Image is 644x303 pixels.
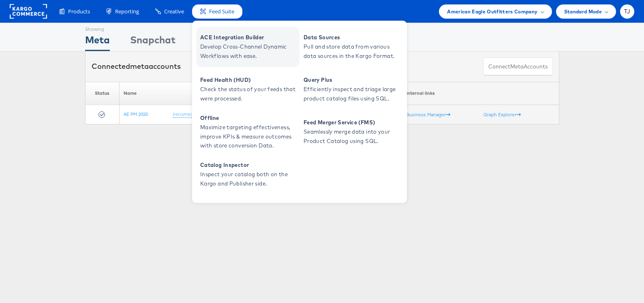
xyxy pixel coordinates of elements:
div: Meta [85,33,110,51]
a: Graph Explorer [484,111,521,117]
span: Standard Mode [564,7,602,16]
span: Feed Merger Service (FMS) [304,118,401,127]
span: Products [68,8,90,15]
a: (rename) [173,111,192,118]
div: Showing [85,23,110,33]
span: Data Sources [304,33,401,42]
th: Status [85,82,119,105]
a: ACE Integration Builder Develop Cross-Channel Dynamic Workflows with ease. [196,27,300,67]
span: Develop Cross-Channel Dynamic Workflows with ease. [200,42,297,61]
button: ConnectmetaAccounts [483,58,553,76]
a: Business Manager [406,111,450,117]
span: Check the status of your feeds that were processed. [200,85,297,103]
a: Query Plus Efficiently inspect and triage large product catalog files using SQL. [300,69,403,110]
span: Feed Health (HUD) [200,75,297,85]
a: Feed Health (HUD) Check the status of your feeds that were processed. [196,69,300,110]
span: Catalog Inspector [200,160,297,170]
span: Creative [164,8,184,15]
span: Pull and store data from various data sources in the Kargo Format. [304,42,401,61]
span: Offline [200,113,297,123]
span: Reporting [115,8,139,15]
span: Seamlessly merge data into your Product Catalog using SQL. [304,127,401,146]
a: Offline Maximize targeting effectiveness, improve KPIs & measure outcomes with store conversion D... [196,112,300,152]
span: American Eagle Outfitters Company [447,7,537,16]
span: Maximize targeting effectiveness, improve KPIs & measure outcomes with store conversion Data. [200,123,297,150]
th: Name [119,82,196,105]
a: Catalog Inspector Inspect your catalog both on the Kargo and Publisher side. [196,154,300,195]
span: TJ [624,9,630,14]
span: Inspect your catalog both on the Kargo and Publisher side. [200,170,297,188]
a: Data Sources Pull and store data from various data sources in the Kargo Format. [300,27,403,67]
span: ACE Integration Builder [200,33,297,42]
span: Efficiently inspect and triage large product catalog files using SQL. [304,85,401,103]
a: Feed Merger Service (FMS) Seamlessly merge data into your Product Catalog using SQL. [300,112,403,152]
div: Connected accounts [92,61,181,72]
a: AE PM 2020 [124,111,148,117]
div: Snapchat [130,33,175,51]
span: meta [130,62,149,71]
span: Query Plus [304,75,401,85]
span: meta [510,63,524,70]
span: Feed Suite [209,8,234,15]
